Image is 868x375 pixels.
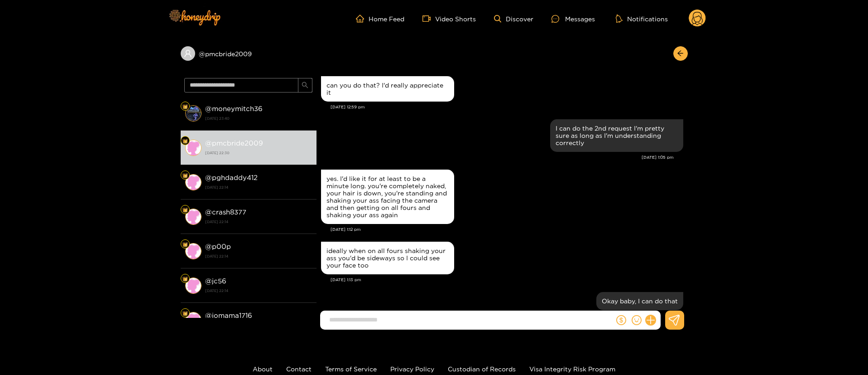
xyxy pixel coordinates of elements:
div: Okay baby, I can do that [602,297,678,305]
img: conversation [185,105,201,122]
strong: [DATE] 22:30 [205,149,312,157]
span: smile [632,315,642,325]
button: dollar [614,313,628,327]
a: Home Feed [356,15,404,23]
a: Custodian of Records [448,365,516,372]
div: Sep. 5, 1:13 pm [321,242,454,274]
div: Sep. 5, 5:27 pm [596,292,683,310]
strong: [DATE] 23:40 [205,114,312,122]
div: I can do the 2nd request I'm pretty sure as long as I'm understanding correctly [556,125,678,146]
button: search [298,78,312,93]
div: ideally when on all fours shaking your ass you'd be sideways so I could see your face too [326,247,449,269]
a: Privacy Policy [390,365,434,372]
strong: @ jomama1716 [205,312,252,319]
img: Fan Level [182,311,188,316]
button: arrow-left [673,46,688,61]
div: Messages [551,14,595,24]
span: search [302,82,308,89]
strong: [DATE] 22:14 [205,218,312,226]
img: Fan Level [182,138,188,144]
span: video-camera [422,15,435,23]
img: Fan Level [182,276,188,282]
a: Discover [494,15,533,23]
strong: @ pmcbride2009 [205,139,263,147]
div: Sep. 5, 12:59 pm [321,76,454,102]
img: conversation [185,243,201,259]
img: conversation [185,209,201,225]
a: Terms of Service [325,365,377,372]
img: Fan Level [182,207,188,213]
span: arrow-left [677,50,684,58]
a: Contact [286,365,312,372]
a: Visa Integrity Risk Program [529,365,615,372]
div: can you do that? I'd really appreciate it [326,82,449,96]
img: conversation [185,278,201,294]
strong: @ p00p [205,243,231,250]
strong: [DATE] 22:14 [205,287,312,295]
a: About [253,365,273,372]
div: [DATE] 1:05 pm [321,154,674,161]
div: [DATE] 1:13 pm [331,277,683,283]
img: Fan Level [182,242,188,247]
strong: @ jc56 [205,277,226,285]
div: [DATE] 12:59 pm [331,104,683,110]
div: Sep. 5, 1:12 pm [321,170,454,224]
button: Notifications [613,14,671,23]
span: dollar [616,315,626,325]
img: conversation [185,174,201,190]
a: Video Shorts [422,15,476,23]
img: Fan Level [182,173,188,178]
img: Fan Level [182,104,188,109]
span: home [356,15,369,23]
strong: [DATE] 22:14 [205,183,312,191]
strong: [DATE] 22:14 [205,252,312,260]
img: conversation [185,312,201,328]
div: Sep. 5, 1:05 pm [550,119,683,152]
strong: @ crash8377 [205,208,246,216]
img: conversation [185,140,201,156]
strong: @ moneymitch36 [205,105,263,112]
div: [DATE] 1:12 pm [331,226,683,233]
div: yes. I'd like it for at least to be a minute long. you're completely naked, your hair is down, yo... [326,175,449,219]
div: @pmcbride2009 [181,46,317,61]
strong: @ pghdaddy412 [205,174,258,181]
span: user [184,49,192,58]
